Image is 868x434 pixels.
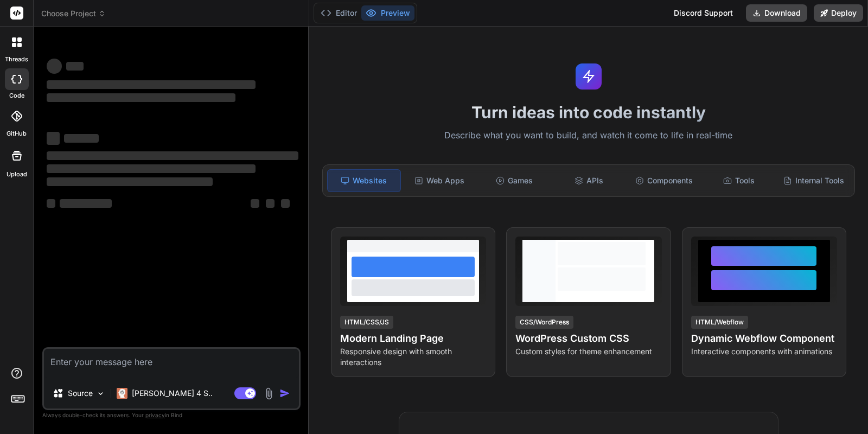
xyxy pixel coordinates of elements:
[42,410,301,420] p: Always double-check its answers. Your in Bind
[553,169,626,192] div: APIs
[47,80,256,89] span: ‌
[814,4,863,22] button: Deploy
[7,129,27,138] label: GitHub
[117,388,127,399] img: Claude 4 Sonnet
[515,346,661,357] p: Custom styles for theme enhancement
[251,199,259,208] span: ‌
[515,316,573,329] div: CSS/WordPress
[327,169,401,192] div: Websites
[691,331,837,346] h4: Dynamic Webflow Component
[478,169,551,192] div: Games
[279,388,290,399] img: icon
[667,4,739,22] div: Discord Support
[403,169,476,192] div: Web Apps
[47,93,235,102] span: ‌
[47,132,60,145] span: ‌
[41,8,106,19] span: Choose Project
[96,389,105,398] img: Pick Models
[691,346,837,357] p: Interactive components with animations
[691,316,748,329] div: HTML/Webflow
[47,151,298,160] span: ‌
[66,62,84,71] span: ‌
[263,387,275,400] img: attachment
[515,331,661,346] h4: WordPress Custom CSS
[47,59,62,74] span: ‌
[64,134,99,143] span: ‌
[777,169,850,192] div: Internal Tools
[47,164,256,173] span: ‌
[266,199,275,208] span: ‌
[746,4,807,22] button: Download
[340,331,486,346] h4: Modern Landing Page
[361,5,414,21] button: Preview
[47,199,55,208] span: ‌
[316,103,861,122] h1: Turn ideas into code instantly
[316,129,861,143] p: Describe what you want to build, and watch it come to life in real-time
[281,199,290,208] span: ‌
[145,412,165,418] span: privacy
[316,5,361,21] button: Editor
[5,55,28,64] label: threads
[47,177,213,186] span: ‌
[132,388,213,399] p: [PERSON_NAME] 4 S..
[60,199,112,208] span: ‌
[9,91,24,100] label: code
[68,388,93,399] p: Source
[340,316,393,329] div: HTML/CSS/JS
[628,169,700,192] div: Components
[340,346,486,368] p: Responsive design with smooth interactions
[7,170,27,179] label: Upload
[703,169,775,192] div: Tools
